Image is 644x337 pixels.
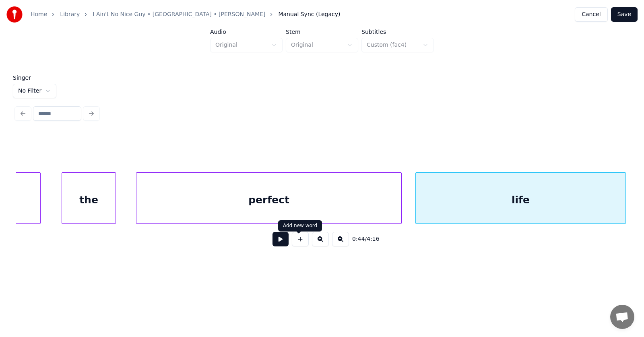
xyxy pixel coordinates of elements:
[361,29,434,35] label: Subtitles
[13,75,56,81] label: Singer
[352,235,372,243] div: /
[278,10,340,19] span: Manual Sync (Legacy)
[210,29,283,35] label: Audio
[31,10,47,19] a: Home
[610,305,634,329] a: Open chat
[283,223,317,229] div: Add new word
[31,10,340,19] nav: breadcrumb
[60,10,80,19] a: Library
[367,235,379,243] span: 4:16
[611,7,638,22] button: Save
[575,7,607,22] button: Cancel
[93,10,265,19] a: I Ain't No Nice Guy • [GEOGRAPHIC_DATA] • [PERSON_NAME]
[286,29,358,35] label: Stem
[352,235,365,243] span: 0:44
[6,6,23,23] img: youka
